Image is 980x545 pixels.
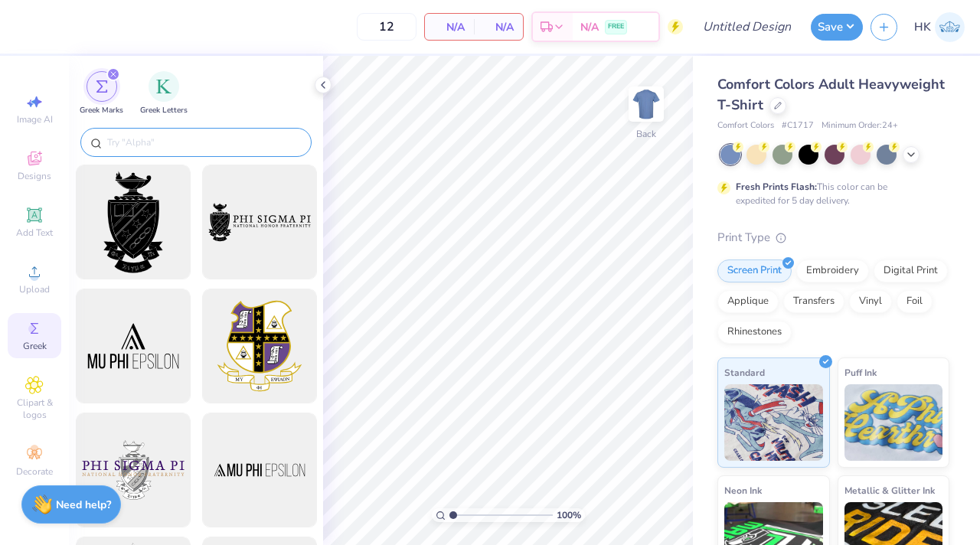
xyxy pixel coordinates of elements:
[140,71,188,116] button: filter button
[96,80,108,93] img: Greek Marks Image
[16,465,53,478] span: Decorate
[357,13,416,41] input: – –
[140,105,188,116] span: Greek Letters
[580,19,599,35] span: N/A
[140,71,188,116] div: filter for Greek Letters
[17,113,53,126] span: Image AI
[717,75,945,114] span: Comfort Colors Adult Heavyweight T-Shirt
[717,321,792,344] div: Rhinestones
[897,290,933,313] div: Foil
[23,340,47,352] span: Greek
[717,290,779,313] div: Applique
[717,259,792,282] div: Screen Print
[18,170,51,182] span: Designs
[874,259,948,282] div: Digital Print
[483,19,514,35] span: N/A
[691,11,803,42] input: Untitled Design
[782,119,814,132] span: # C1717
[80,71,123,116] button: filter button
[849,290,892,313] div: Vinyl
[736,180,924,207] div: This color can be expedited for 5 day delivery.
[557,508,581,522] span: 100 %
[844,482,935,498] span: Metallic & Glitter Ink
[631,89,661,119] img: Back
[8,397,61,421] span: Clipart & logos
[724,482,762,498] span: Neon Ink
[935,12,965,42] img: Harry Kohler
[736,181,817,193] strong: Fresh Prints Flash:
[724,384,823,461] img: Standard
[56,498,111,512] strong: Need help?
[811,14,863,41] button: Save
[844,364,877,380] span: Puff Ink
[914,18,931,36] span: HK
[80,105,123,116] span: Greek Marks
[434,19,465,35] span: N/A
[16,227,53,239] span: Add Text
[844,384,943,461] img: Puff Ink
[796,259,869,282] div: Embroidery
[19,283,50,295] span: Upload
[156,79,171,94] img: Greek Letters Image
[724,364,765,380] span: Standard
[783,290,844,313] div: Transfers
[106,135,302,150] input: Try "Alpha"
[636,127,656,141] div: Back
[822,119,898,132] span: Minimum Order: 24 +
[80,71,123,116] div: filter for Greek Marks
[717,229,949,246] div: Print Type
[914,12,965,42] a: HK
[608,21,624,32] span: FREE
[717,119,774,132] span: Comfort Colors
